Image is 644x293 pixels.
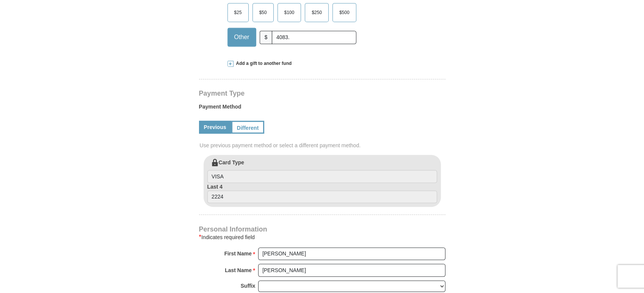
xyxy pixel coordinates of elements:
[230,32,253,43] span: Other
[255,7,271,18] span: $50
[272,31,356,44] input: Other Amount
[233,60,292,67] span: Add a gift to another fund
[207,159,437,183] label: Card Type
[224,248,252,259] strong: First Name
[241,280,255,291] strong: Suffix
[335,7,353,18] span: $500
[200,142,446,149] span: Use previous payment method or select a different payment method.
[207,183,437,203] label: Last 4
[199,90,445,96] h4: Payment Type
[225,265,252,276] strong: Last Name
[280,7,298,18] span: $100
[199,121,231,134] a: Previous
[199,233,445,242] div: Indicates required field
[199,226,445,232] h4: Personal Information
[231,121,265,134] a: Different
[207,170,437,183] input: Card Type
[199,103,445,114] label: Payment Method
[260,31,273,44] span: $
[230,7,246,18] span: $25
[207,191,437,203] input: Last 4
[308,7,326,18] span: $250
